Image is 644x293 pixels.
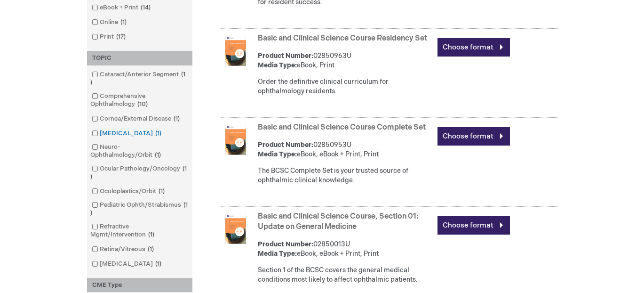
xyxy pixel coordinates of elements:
span: 1 [153,151,164,159]
strong: Product Number: [258,141,314,149]
span: 1 [91,201,188,217]
span: 1 [119,18,129,26]
strong: Media Type: [258,250,297,258]
div: Section 1 of the BCSC covers the general medical conditions most likely to affect ophthalmic pati... [258,266,433,285]
a: Cataract/Anterior Segment1 [89,70,190,87]
a: Choose format [437,216,510,235]
div: TOPIC [87,51,192,65]
a: Cornea/External Disease1 [89,114,184,123]
div: CME Type [87,278,192,293]
strong: Media Type: [258,61,297,69]
a: Ocular Pathology/Oncology1 [89,164,190,181]
span: 1 [153,260,164,268]
span: 1 [157,187,167,195]
a: Basic and Clinical Science Course Complete Set [258,123,426,132]
div: 02850963U eBook, Print [258,51,433,70]
a: [MEDICAL_DATA]1 [89,260,166,269]
strong: Media Type: [258,150,297,158]
span: 1 [153,130,164,137]
span: 1 [91,71,186,86]
a: Choose format [437,127,510,146]
div: The BCSC Complete Set is your trusted source of ophthalmic clinical knowledge. [258,166,433,185]
img: Basic and Clinical Science Course Complete Set [221,125,251,155]
span: 14 [139,4,153,11]
div: Order the definitive clinical curriculum for ophthalmology residents. [258,77,433,96]
img: Basic and Clinical Science Course, Section 01: Update on General Medicine [221,214,251,244]
a: [MEDICAL_DATA]1 [89,129,166,138]
a: Choose format [437,38,510,57]
span: 1 [146,231,157,238]
strong: Product Number: [258,240,314,248]
a: Online1 [89,18,131,27]
span: 1 [146,245,157,253]
img: Basic and Clinical Science Course Residency Set [221,36,251,66]
a: Basic and Clinical Science Course Residency Set [258,34,428,43]
a: Retina/Vitreous1 [89,245,158,254]
div: 02850953U eBook, eBook + Print, Print [258,140,433,159]
a: Basic and Clinical Science Course, Section 01: Update on General Medicine [258,212,419,232]
a: Refractive Mgmt/Intervention1 [89,222,190,239]
a: Print17 [89,33,130,41]
a: Pediatric Ophth/Strabismus1 [89,201,190,218]
a: Comprehensive Ophthalmology10 [89,92,190,109]
a: eBook + Print14 [89,3,155,12]
div: 02850013U eBook, eBook + Print, Print [258,240,433,259]
span: 17 [114,33,128,41]
a: Neuro-Ophthalmology/Orbit1 [89,143,190,160]
span: 10 [135,100,151,108]
span: 1 [172,115,183,122]
a: Oculoplastics/Orbit1 [89,187,169,196]
strong: Product Number: [258,52,314,60]
span: 1 [91,165,187,180]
